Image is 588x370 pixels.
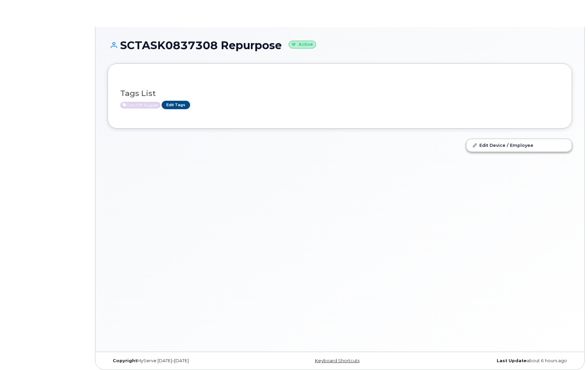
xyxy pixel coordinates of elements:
span: Active [120,102,161,109]
a: Edit Tags [162,101,190,109]
strong: Last Update [497,358,527,363]
div: MyServe [DATE]–[DATE] [108,358,262,364]
strong: Copyright [113,358,137,363]
div: about 6 hours ago [417,358,572,364]
a: Keyboard Shortcuts [315,358,360,363]
small: Active [289,41,316,48]
h3: Tags List [120,89,559,98]
a: Edit Device / Employee [466,139,572,151]
h1: SCTASK0837308 Repurpose [108,39,572,51]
